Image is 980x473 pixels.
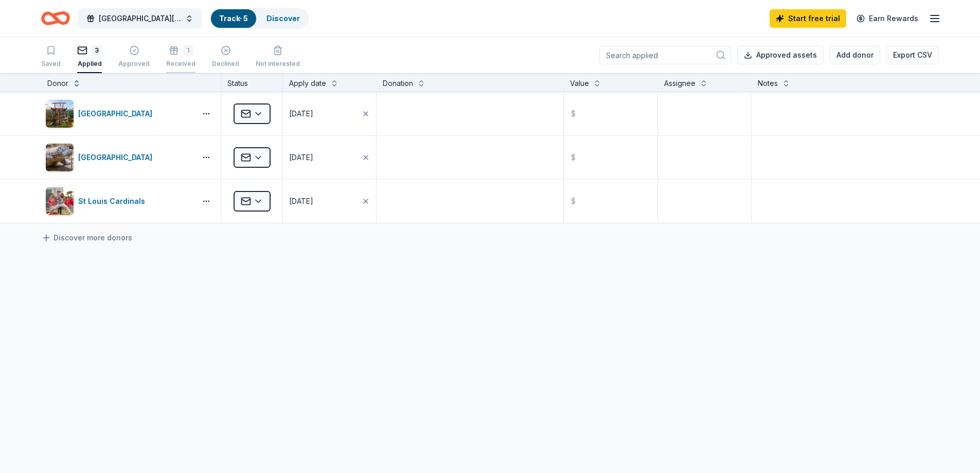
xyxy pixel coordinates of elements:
[219,14,248,23] a: Track· 5
[45,187,192,216] button: Image for St Louis CardinalsSt Louis Cardinals
[283,136,376,179] button: [DATE]
[256,60,300,68] div: Not interested
[46,187,74,215] img: Image for St Louis Cardinals
[283,180,376,223] button: [DATE]
[570,77,589,90] div: Value
[266,14,300,23] a: Discover
[99,12,181,25] span: [GEOGRAPHIC_DATA][PERSON_NAME] [DATE]
[46,100,74,128] img: Image for Gatlinburg Skypark
[212,60,239,68] div: Declined
[289,151,313,164] div: [DATE]
[289,77,326,90] div: Apply date
[737,46,824,64] button: Approved assets
[221,73,283,92] div: Status
[41,6,70,30] a: Home
[77,41,102,73] button: 3Applied
[289,108,313,120] div: [DATE]
[183,45,193,56] div: 1
[118,60,150,68] div: Approved
[47,77,68,90] div: Donor
[664,77,696,90] div: Assignee
[210,8,309,29] button: Track· 5Discover
[283,92,376,135] button: [DATE]
[758,77,778,90] div: Notes
[41,60,61,68] div: Saved
[78,151,156,164] div: [GEOGRAPHIC_DATA]
[599,46,731,64] input: Search applied
[78,108,156,120] div: [GEOGRAPHIC_DATA]
[830,46,880,64] button: Add donor
[166,41,195,73] button: 1Received
[850,9,924,28] a: Earn Rewards
[770,9,846,28] a: Start free trial
[45,99,192,128] button: Image for Gatlinburg Skypark[GEOGRAPHIC_DATA]
[45,143,192,172] button: Image for Nashville Zoo[GEOGRAPHIC_DATA]
[46,144,74,171] img: Image for Nashville Zoo
[78,195,149,207] div: St Louis Cardinals
[41,232,132,244] a: Discover more donors
[77,60,102,68] div: Applied
[166,60,195,68] div: Received
[118,41,150,73] button: Approved
[289,195,313,207] div: [DATE]
[41,41,61,73] button: Saved
[212,41,239,73] button: Declined
[78,8,202,29] button: [GEOGRAPHIC_DATA][PERSON_NAME] [DATE]
[886,46,939,64] button: Export CSV
[383,77,413,90] div: Donation
[92,45,102,56] div: 3
[256,41,300,73] button: Not interested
